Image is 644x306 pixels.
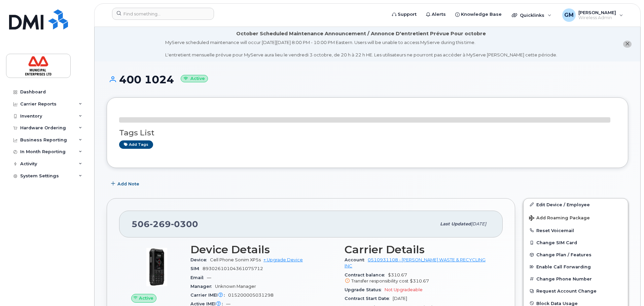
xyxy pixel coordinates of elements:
span: Change Plan / Features [536,252,592,257]
span: [DATE] [471,221,486,226]
span: Active [139,295,153,301]
span: $310.67 [345,272,491,285]
button: Add Roaming Package [524,211,628,224]
span: Contract balance [345,272,388,277]
div: October Scheduled Maintenance Announcement / Annonce D'entretient Prévue Pour octobre [236,30,486,37]
span: Last updated [440,221,471,226]
span: Add Roaming Package [529,215,590,222]
button: Enable Call Forwarding [524,261,628,273]
span: Not Upgradeable [385,287,423,292]
span: Contract Start Date [345,296,393,301]
span: Device [190,257,210,262]
button: Request Account Change [524,285,628,297]
span: 0300 [171,219,198,229]
span: Enable Call Forwarding [536,264,591,269]
h3: Carrier Details [345,244,491,256]
span: Cell Phone Sonim XP5s [210,257,261,262]
span: Carrier IMEI [190,293,228,298]
span: Add Note [117,181,139,187]
button: Reset Voicemail [524,224,628,236]
span: [DATE] [393,296,407,301]
span: Email [190,275,207,280]
span: Manager [190,284,215,289]
button: Change Plan / Features [524,249,628,261]
small: Active [181,75,208,83]
button: Add Note [107,178,145,190]
h1: 400 1024 [107,74,628,85]
h3: Device Details [190,244,336,256]
span: Account [345,257,368,262]
button: close notification [623,41,632,48]
button: Change Phone Number [524,273,628,285]
span: SIM [190,266,203,271]
span: Unknown Manager [215,284,256,289]
a: Add tags [119,140,153,149]
a: 0510931108 - [PERSON_NAME] WASTE & RECYCLING INC [345,257,486,268]
a: Edit Device / Employee [524,199,628,211]
h3: Tags List [119,129,616,137]
button: Change SIM Card [524,236,628,249]
span: $310.67 [410,278,429,283]
span: 269 [150,219,171,229]
img: image20231002-3703462-2kshbj.jpeg [137,247,177,287]
span: 89302610104361075712 [203,266,263,271]
div: MyServe scheduled maintenance will occur [DATE][DATE] 8:00 PM - 10:00 PM Eastern. Users will be u... [165,39,557,58]
span: — [207,275,211,280]
span: 015200005031298 [228,293,274,298]
a: + Upgrade Device [263,257,303,262]
span: 506 [132,219,198,229]
span: Transfer responsibility cost [351,278,408,283]
span: Upgrade Status [345,287,385,292]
